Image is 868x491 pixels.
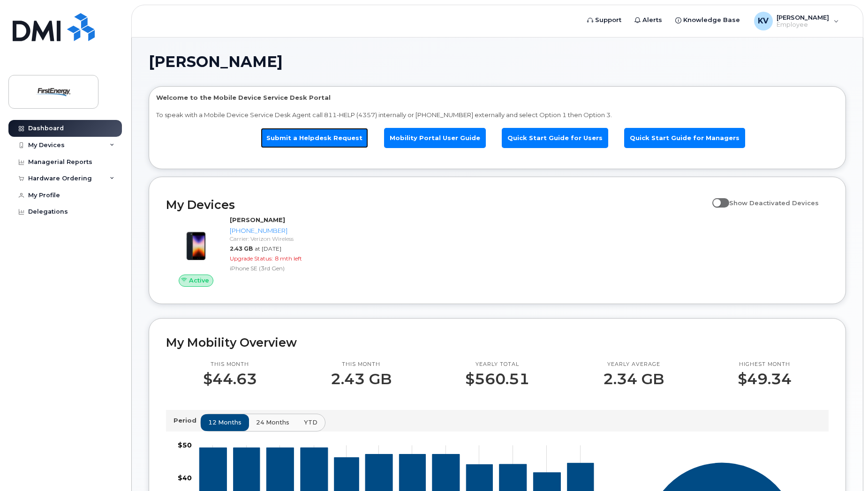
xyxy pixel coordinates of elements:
a: Submit a Helpdesk Request [261,128,368,148]
div: Carrier: Verizon Wireless [230,235,319,243]
div: [PHONE_NUMBER] [230,226,319,235]
p: Highest month [738,361,792,368]
div: iPhone SE (3rd Gen) [230,264,319,272]
tspan: $50 [178,441,192,450]
p: To speak with a Mobile Device Service Desk Agent call 811-HELP (4357) internally or [PHONE_NUMBER... [156,111,838,119]
p: $49.34 [738,371,792,387]
iframe: Messenger Launcher [827,450,861,484]
input: Show Deactivated Devices [712,194,720,201]
p: 2.34 GB [603,371,664,387]
span: Upgrade Status: [230,255,273,262]
span: Show Deactivated Devices [729,199,819,207]
p: Yearly total [465,361,529,368]
span: YTD [304,418,317,427]
span: 24 months [256,418,289,427]
span: Active [189,276,209,285]
tspan: $40 [178,474,192,482]
p: Period [174,416,200,425]
p: Welcome to the Mobile Device Service Desk Portal [156,93,838,102]
a: Quick Start Guide for Managers [624,128,745,148]
p: This month [331,361,392,368]
a: Quick Start Guide for Users [502,128,608,148]
p: $44.63 [203,371,257,387]
span: 8 mth left [275,255,302,262]
h2: My Devices [166,198,708,212]
p: $560.51 [465,371,529,387]
span: 2.43 GB [230,245,253,252]
h2: My Mobility Overview [166,335,829,350]
a: Mobility Portal User Guide [384,128,486,148]
span: at [DATE] [255,245,281,252]
p: Yearly average [603,361,664,368]
a: Active[PERSON_NAME][PHONE_NUMBER]Carrier: Verizon Wireless2.43 GBat [DATE]Upgrade Status:8 mth le... [166,216,323,287]
span: [PERSON_NAME] [149,55,283,69]
img: image20231002-3703462-1angbar.jpeg [174,220,219,265]
p: This month [203,361,257,368]
strong: [PERSON_NAME] [230,216,285,223]
p: 2.43 GB [331,371,392,387]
